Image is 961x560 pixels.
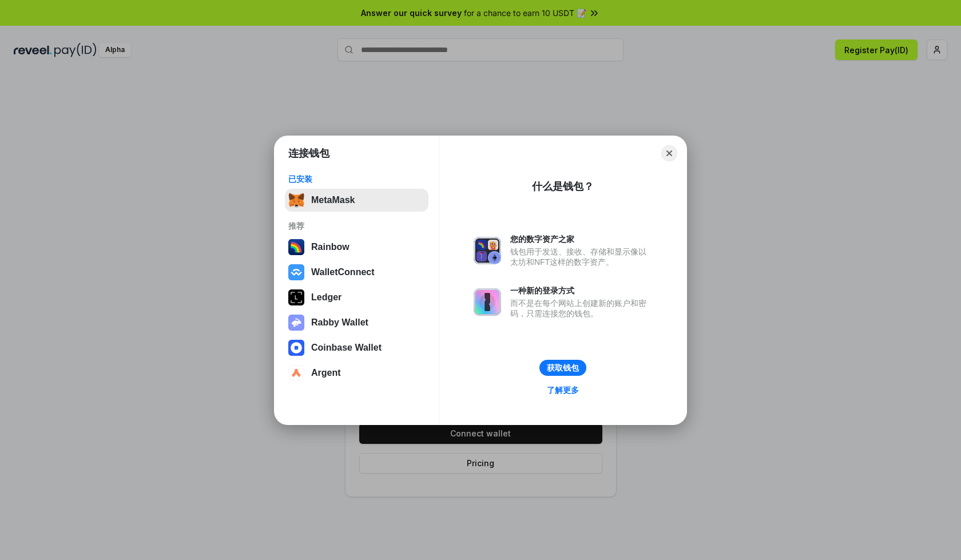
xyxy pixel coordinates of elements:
[285,261,428,284] button: WalletConnect
[474,288,501,316] img: svg+xml,%3Csvg%20xmlns%3D%22http%3A%2F%2Fwww.w3.org%2F2000%2Fsvg%22%20fill%3D%22none%22%20viewBox...
[510,247,652,267] div: 钱包用于发送、接收、存储和显示像以太坊和NFT这样的数字资产。
[510,234,652,244] div: 您的数字资产之家
[474,237,501,264] img: svg+xml,%3Csvg%20xmlns%3D%22http%3A%2F%2Fwww.w3.org%2F2000%2Fsvg%22%20fill%3D%22none%22%20viewBox...
[288,365,304,381] img: svg+xml,%3Csvg%20width%3D%2228%22%20height%3D%2228%22%20viewBox%3D%220%200%2028%2028%22%20fill%3D...
[547,385,579,395] div: 了解更多
[510,298,652,319] div: 而不是在每个网站上创建新的账户和密码，只需连接您的钱包。
[288,146,329,160] h1: 连接钱包
[285,189,428,212] button: MetaMask
[547,363,579,373] div: 获取钱包
[285,362,428,384] button: Argent
[285,311,428,334] button: Rabby Wallet
[288,315,304,331] img: svg+xml,%3Csvg%20xmlns%3D%22http%3A%2F%2Fwww.w3.org%2F2000%2Fsvg%22%20fill%3D%22none%22%20viewBox...
[532,180,594,193] div: 什么是钱包？
[661,145,677,161] button: Close
[311,343,382,353] div: Coinbase Wallet
[311,195,355,205] div: MetaMask
[311,292,341,303] div: Ledger
[311,242,350,252] div: Rainbow
[288,239,304,255] img: svg+xml,%3Csvg%20width%3D%22120%22%20height%3D%22120%22%20viewBox%3D%220%200%20120%20120%22%20fil...
[288,264,304,280] img: svg+xml,%3Csvg%20width%3D%2228%22%20height%3D%2228%22%20viewBox%3D%220%200%2028%2028%22%20fill%3D...
[510,285,652,296] div: 一种新的登录方式
[539,360,586,376] button: 获取钱包
[285,236,428,259] button: Rainbow
[288,174,425,184] div: 已安装
[285,336,428,359] button: Coinbase Wallet
[288,221,425,231] div: 推荐
[288,289,304,305] img: svg+xml,%3Csvg%20xmlns%3D%22http%3A%2F%2Fwww.w3.org%2F2000%2Fsvg%22%20width%3D%2228%22%20height%3...
[288,340,304,356] img: svg+xml,%3Csvg%20width%3D%2228%22%20height%3D%2228%22%20viewBox%3D%220%200%2028%2028%22%20fill%3D...
[285,286,428,309] button: Ledger
[311,368,341,378] div: Argent
[311,267,375,277] div: WalletConnect
[288,192,304,208] img: svg+xml,%3Csvg%20fill%3D%22none%22%20height%3D%2233%22%20viewBox%3D%220%200%2035%2033%22%20width%...
[540,383,586,398] a: 了解更多
[311,317,368,328] div: Rabby Wallet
